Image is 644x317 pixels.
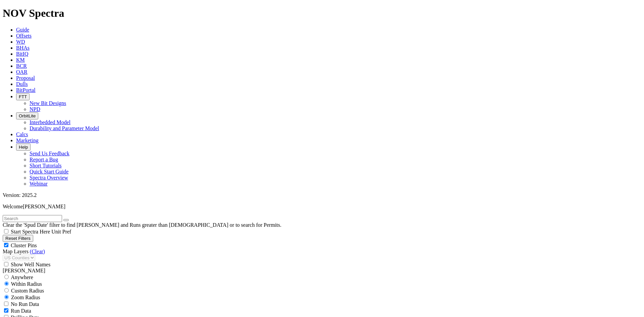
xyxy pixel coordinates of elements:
[3,268,641,274] div: [PERSON_NAME]
[3,222,281,228] span: Clear the 'Spud Date' filter to find [PERSON_NAME] and Runs greater than [DEMOGRAPHIC_DATA] or to...
[3,215,62,222] input: Search
[16,69,28,75] a: OAR
[11,295,40,300] span: Zoom Radius
[11,288,44,294] span: Custom Radius
[51,229,71,234] span: Unit Pref
[30,169,68,174] a: Quick Start Guide
[16,138,39,143] a: Marketing
[16,33,32,39] a: Offsets
[16,112,38,119] button: OrbitLite
[19,113,36,118] span: OrbitLite
[16,39,25,45] a: WD
[11,229,50,234] span: Start Spectra Here
[3,249,29,254] span: Map Layers
[16,27,29,33] a: Guide
[30,175,68,180] a: Spectra Overview
[11,301,39,307] span: No Run Data
[16,131,28,137] a: Calcs
[19,145,28,150] span: Help
[30,125,99,131] a: Durability and Parameter Model
[30,151,69,156] a: Send Us Feedback
[30,100,66,106] a: New Bit Designs
[30,106,40,112] a: NPD
[16,51,28,57] a: BitIQ
[30,119,70,125] a: Interbedded Model
[11,281,42,287] span: Within Radius
[30,157,58,162] a: Report a Bug
[19,94,27,99] span: FTT
[4,229,8,233] input: Start Spectra Here
[11,243,37,248] span: Cluster Pins
[16,57,25,63] a: KM
[16,75,35,81] a: Proposal
[16,93,30,100] button: FTT
[16,63,27,69] a: BCR
[30,249,45,254] a: (Clear)
[16,45,30,51] a: BHAs
[3,7,641,19] h1: NOV Spectra
[3,192,641,198] div: Version: 2025.2
[16,87,36,93] a: BitPortal
[11,274,33,280] span: Anywhere
[3,204,641,210] p: Welcome
[23,204,65,209] span: [PERSON_NAME]
[16,81,28,87] a: Dulls
[11,262,50,267] span: Show Well Names
[30,181,48,187] a: Webinar
[11,308,31,314] span: Run Data
[3,235,33,242] button: Reset Filters
[30,163,62,168] a: Short Tutorials
[16,144,31,151] button: Help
